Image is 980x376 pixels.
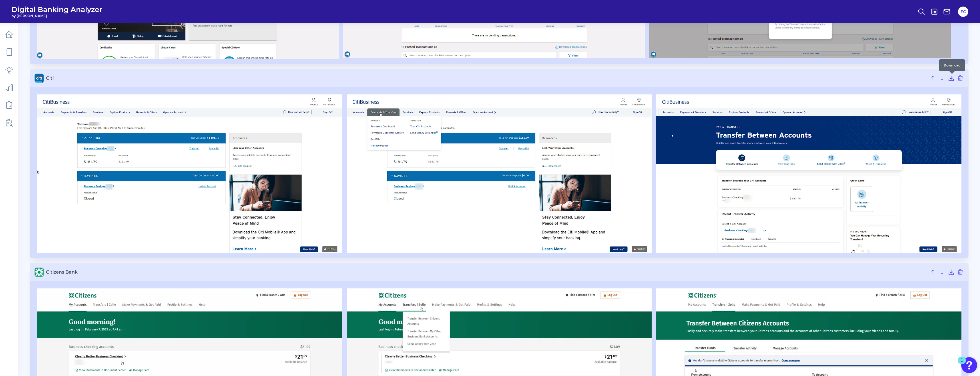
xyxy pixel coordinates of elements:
img: Citi [37,94,342,253]
span: by [PERSON_NAME] [11,14,103,18]
div: 1 [961,360,963,368]
img: Citi [656,94,961,253]
div: Download [939,59,965,71]
img: Citi [347,94,652,253]
button: FC [958,7,968,17]
span: Citi [46,75,927,81]
span: Citizens Bank [46,269,927,275]
button: Open Resource Center, 1 new notification [961,357,977,373]
span: Digital Banking Analyzer [11,5,103,14]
